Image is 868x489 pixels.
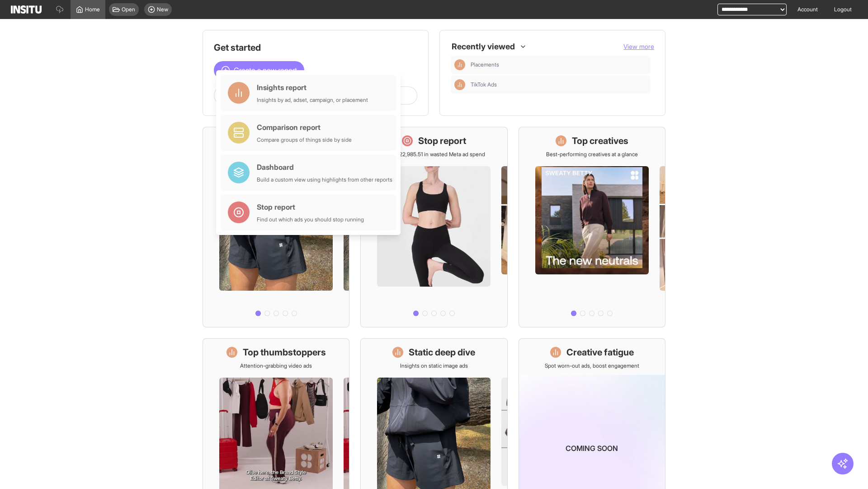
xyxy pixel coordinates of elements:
[418,134,466,147] h1: Stop report
[203,127,349,327] a: What's live nowSee all active ads instantly
[240,362,312,369] p: Attention-grabbing video ads
[257,122,352,133] div: Comparison report
[409,346,475,359] h1: Static deep dive
[546,151,638,158] p: Best-performing creatives at a glance
[11,5,42,14] img: Logo
[257,162,392,173] div: Dashboard
[471,81,647,88] span: TikTok Ads
[454,59,465,70] div: Insights
[519,127,665,327] a: Top creativesBest-performing creatives at a glance
[257,216,364,223] div: Find out which ads you should stop running
[214,41,417,54] h1: Get started
[257,136,352,144] div: Compare groups of things side by side
[85,6,100,13] span: Home
[623,43,654,50] span: View more
[243,346,326,359] h1: Top thumbstoppers
[257,176,392,183] div: Build a custom view using highlights from other reports
[234,65,297,76] span: Create a new report
[471,81,497,88] span: TikTok Ads
[572,134,628,147] h1: Top creatives
[400,362,468,369] p: Insights on static image ads
[360,127,507,327] a: Stop reportSave £22,985.51 in wasted Meta ad spend
[157,6,168,13] span: New
[257,201,364,212] div: Stop report
[257,96,368,104] div: Insights by ad, adset, campaign, or placement
[383,151,485,158] p: Save £22,985.51 in wasted Meta ad spend
[257,82,368,93] div: Insights report
[623,42,654,51] button: View more
[214,61,304,79] button: Create a new report
[471,61,647,68] span: Placements
[454,79,465,90] div: Insights
[471,61,499,68] span: Placements
[122,6,135,13] span: Open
